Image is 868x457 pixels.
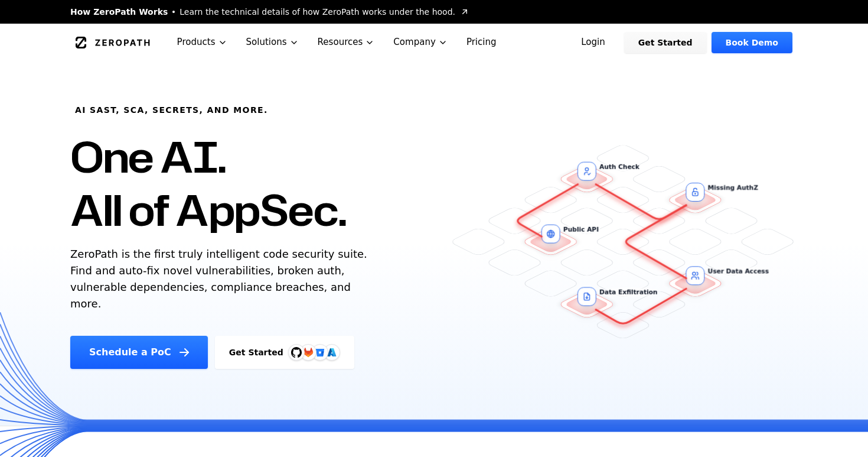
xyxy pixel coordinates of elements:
img: Azure [327,348,337,357]
button: Resources [308,24,384,61]
a: Get StartedGitHubGitLabAzure [215,336,354,369]
a: Login [567,32,619,53]
img: GitLab [296,341,320,364]
a: Book Demo [712,32,792,53]
h1: One AI. All of AppSec. [70,130,346,236]
a: Get Started [624,32,707,53]
a: Schedule a PoC [70,336,208,369]
a: How ZeroPath WorksLearn the technical details of how ZeroPath works under the hood. [70,6,469,18]
nav: Global [56,24,812,61]
button: Products [168,24,237,61]
p: ZeroPath is the first truly intelligent code security suite. Find and auto-fix novel vulnerabilit... [70,246,373,312]
button: Solutions [237,24,308,61]
button: Company [384,24,457,61]
svg: Bitbucket [314,346,327,359]
a: Pricing [457,24,506,61]
span: Learn the technical details of how ZeroPath works under the hood. [180,6,455,18]
h6: AI SAST, SCA, Secrets, and more. [75,104,268,116]
img: GitHub [291,347,302,358]
span: How ZeroPath Works [70,6,168,18]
